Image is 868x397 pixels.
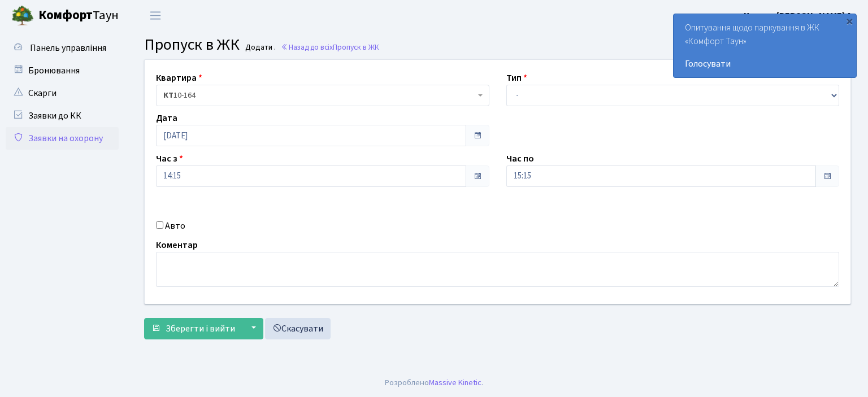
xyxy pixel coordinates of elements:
[38,6,119,25] span: Таун
[166,322,235,335] span: Зберегти і вийти
[744,10,854,22] b: Цитрус [PERSON_NAME] А.
[506,152,534,165] label: Час по
[6,82,119,104] a: Скарги
[11,5,34,27] img: logo.png
[156,111,177,125] label: Дата
[844,15,855,27] div: ×
[163,90,475,101] span: <b>КТ</b>&nbsp;&nbsp;&nbsp;&nbsp;10-164
[674,14,856,77] div: Опитування щодо паркування в ЖК «Комфорт Таун»
[141,6,170,25] button: Переключити навігацію
[156,71,202,85] label: Квартира
[265,318,331,339] a: Скасувати
[243,43,276,53] small: Додати .
[156,238,198,252] label: Коментар
[38,6,93,24] b: Комфорт
[6,127,119,150] a: Заявки на охорону
[506,71,527,85] label: Тип
[30,42,106,54] span: Панель управління
[685,57,845,71] a: Голосувати
[6,59,119,82] a: Бронювання
[156,152,183,165] label: Час з
[6,37,119,59] a: Панель управління
[163,90,173,101] b: КТ
[6,104,119,127] a: Заявки до КК
[281,42,379,53] a: Назад до всіхПропуск в ЖК
[333,42,379,53] span: Пропуск в ЖК
[156,85,489,106] span: <b>КТ</b>&nbsp;&nbsp;&nbsp;&nbsp;10-164
[165,219,185,233] label: Авто
[144,318,242,339] button: Зберегти і вийти
[144,33,240,56] span: Пропуск в ЖК
[385,377,483,389] div: Розроблено .
[429,377,481,389] a: Massive Kinetic
[744,9,854,23] a: Цитрус [PERSON_NAME] А.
